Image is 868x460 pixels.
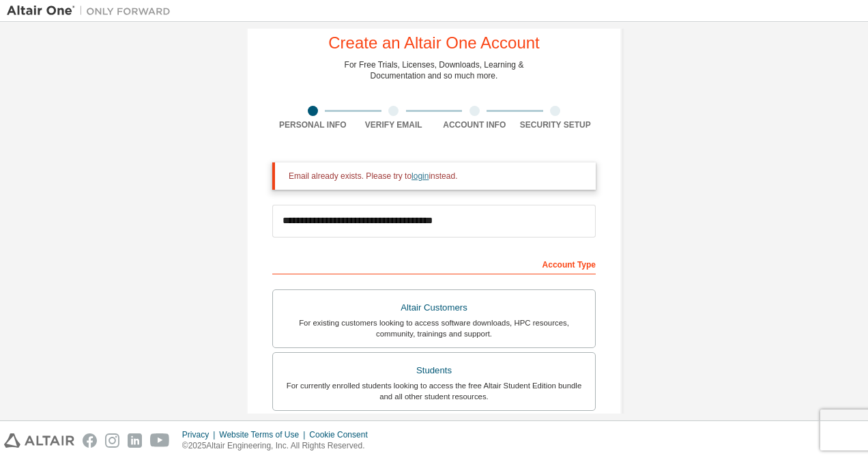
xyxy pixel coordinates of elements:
div: Email already exists. Please try to instead. [289,171,585,182]
div: Cookie Consent [309,429,375,440]
img: instagram.svg [105,433,119,448]
div: Create an Altair One Account [328,35,540,51]
div: Privacy [182,429,219,440]
img: facebook.svg [83,433,97,448]
div: For currently enrolled students looking to access the free Altair Student Edition bundle and all ... [281,380,587,402]
div: Personal Info [272,119,353,130]
img: youtube.svg [150,433,170,448]
div: Students [281,361,587,380]
img: altair_logo.svg [4,433,74,448]
img: linkedin.svg [128,433,142,448]
div: For Free Trials, Licenses, Downloads, Learning & Documentation and so much more. [345,59,524,81]
div: For existing customers looking to access software downloads, HPC resources, community, trainings ... [281,317,587,339]
div: Account Type [272,253,596,274]
div: Security Setup [515,119,596,130]
img: Altair One [7,4,177,18]
a: login [411,171,429,181]
div: Account Info [434,119,515,130]
div: Verify Email [353,119,435,130]
div: Website Terms of Use [219,429,309,440]
p: © 2025 Altair Engineering, Inc. All Rights Reserved. [182,440,376,452]
div: Altair Customers [281,298,587,317]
